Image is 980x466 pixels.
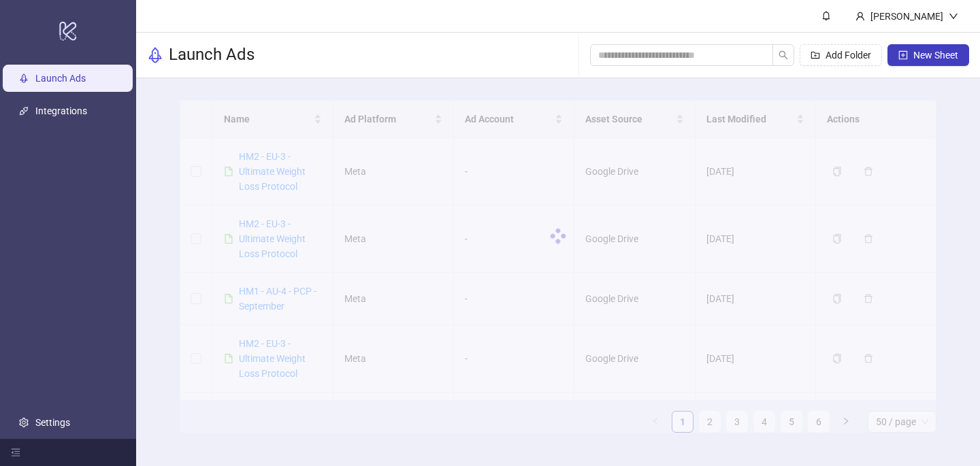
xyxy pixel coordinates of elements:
span: user [855,12,865,21]
span: rocket [147,47,163,63]
h3: Launch Ads [169,44,255,66]
span: folder-add [811,50,820,60]
span: down [949,12,958,21]
span: menu-fold [11,448,20,457]
div: [PERSON_NAME] [865,9,949,24]
a: Settings [35,417,70,428]
span: Add Folder [826,50,871,61]
span: bell [821,11,831,20]
button: Add Folder [800,44,882,66]
span: New Sheet [913,50,958,61]
span: plus-square [898,50,908,60]
span: search [779,50,788,60]
a: Launch Ads [35,73,86,84]
button: New Sheet [887,44,969,66]
a: Integrations [35,105,87,116]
